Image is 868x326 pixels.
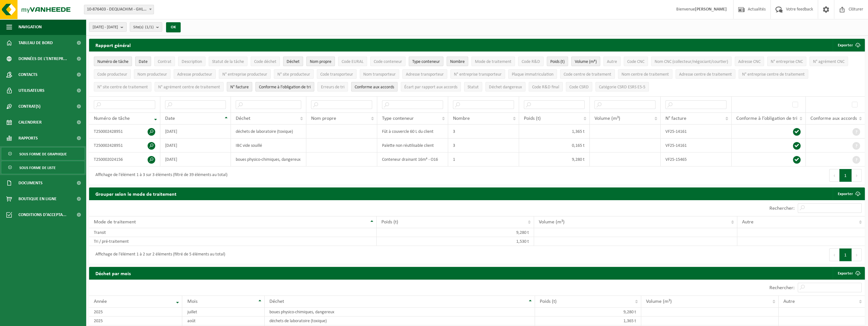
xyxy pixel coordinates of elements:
[540,299,557,304] span: Poids (t)
[84,5,154,14] span: 10-876403 - DEQUACHIM - GHLIN
[317,69,357,79] button: Code transporteurCode transporteur: Activate to sort
[618,69,672,79] button: Nom centre de traitementNom centre de traitement: Activate to sort
[18,19,42,35] span: Navigation
[306,57,335,66] button: Nom propreNom propre: Activate to sort
[310,59,331,64] span: Nom propre
[769,285,795,290] label: Rechercher:
[377,139,448,153] td: Palette non réutilisable client
[219,69,271,79] button: N° entreprise producteurN° entreprise producteur: Activate to sort
[448,139,519,153] td: 3
[621,72,669,77] span: Nom centre de traitement
[852,248,862,261] button: Next
[174,69,216,79] button: Adresse producteurAdresse producteur: Activate to sort
[236,116,250,121] span: Déchet
[409,57,443,66] button: Type conteneurType conteneur: Activate to sort
[18,35,53,51] span: Tableau de bord
[529,82,563,92] button: Code R&D finalCode R&amp;D final: Activate to sort
[92,170,227,181] div: Affichage de l'élément 1 à 3 sur 3 éléments (filtré de 39 éléments au total)
[182,308,264,316] td: juillet
[145,25,154,29] count: (1/1)
[231,153,306,166] td: boues physico-chimiques, dangereux
[839,169,852,182] button: 1
[571,57,600,66] button: Volume (m³)Volume (m³): Activate to sort
[97,72,127,77] span: Code producteur
[320,72,353,77] span: Code transporteur
[137,72,167,77] span: Nom producteur
[381,220,398,225] span: Poids (t)
[742,72,805,77] span: N° entreprise centre de traitement
[139,59,148,64] span: Date
[464,82,482,92] button: StatutStatut: Activate to sort
[489,85,522,90] span: Déchet dangereux
[133,23,154,32] span: Site(s)
[94,69,131,79] button: Code producteurCode producteur: Activate to sort
[519,125,590,139] td: 1,365 t
[265,316,535,325] td: déchets de laboratoire (toxique)
[160,139,231,153] td: [DATE]
[89,153,160,166] td: T250002024156
[89,267,137,279] h2: Déchet par mois
[18,191,57,207] span: Boutique en ligne
[839,248,852,261] button: 1
[833,39,864,51] button: Exporter
[475,59,511,64] span: Mode de traitement
[89,139,160,153] td: T250002428951
[254,59,276,64] span: Code déchet
[18,130,38,146] span: Rapports
[651,57,732,66] button: Nom CNC (collecteur/négociant/courtier)Nom CNC (collecteur/négociant/courtier): Activate to sort
[255,82,314,92] button: Conforme à l’obligation de tri : Activate to sort
[89,228,377,237] td: Transit
[84,5,154,14] span: 10-876403 - DEQUACHIM - GHLIN
[377,228,534,237] td: 9,280 t
[182,316,264,325] td: août
[401,82,461,92] button: Écart par rapport aux accordsÉcart par rapport aux accords: Activate to sort
[575,59,597,64] span: Volume (m³)
[134,69,170,79] button: Nom producteurNom producteur: Activate to sort
[18,207,66,223] span: Conditions d'accepta...
[564,72,611,77] span: Code centre de traitement
[227,82,252,92] button: N° factureN° facture: Activate to sort
[485,82,525,92] button: Déchet dangereux : Activate to sort
[317,82,348,92] button: Erreurs de triErreurs de tri: Activate to sort
[809,57,848,66] button: N° agrément CNCN° agrément CNC: Activate to sort
[406,72,444,77] span: Adresse transporteur
[539,220,565,225] span: Volume (m³)
[512,72,553,77] span: Plaque immatriculation
[661,139,732,153] td: VF25-14161
[187,299,197,304] span: Mois
[813,59,844,64] span: N° agrément CNC
[374,59,402,64] span: Code conteneur
[2,161,84,173] a: Sous forme de liste
[93,23,118,32] span: [DATE] - [DATE]
[19,162,56,174] span: Sous forme de liste
[661,153,732,166] td: VF25-15465
[94,220,136,225] span: Mode de traitement
[599,85,645,90] span: Catégorie CSRD ESRS E5-5
[231,139,306,153] td: IBC vide souillé
[518,57,544,66] button: Code R&DCode R&amp;D: Activate to sort
[624,57,648,66] button: Code CNCCode CNC: Activate to sort
[736,116,797,121] span: Conforme à l’obligation de tri
[89,22,127,32] button: [DATE] - [DATE]
[135,57,151,66] button: DateDate: Activate to sort
[18,98,40,114] span: Contrat(s)
[603,57,621,66] button: AutreAutre: Activate to sort
[524,116,541,121] span: Poids (t)
[18,83,45,98] span: Utilisateurs
[665,116,686,121] span: N° facture
[160,125,231,139] td: [DATE]
[212,59,244,64] span: Statut de la tâche
[158,59,171,64] span: Contrat
[321,85,344,90] span: Erreurs de tri
[655,59,728,64] span: Nom CNC (collecteur/négociant/courtier)
[767,57,806,66] button: N° entreprise CNCN° entreprise CNC: Activate to sort
[447,57,468,66] button: NombreNombre: Activate to sort
[448,153,519,166] td: 1
[829,248,839,261] button: Previous
[166,22,181,32] button: OK
[594,116,620,121] span: Volume (m³)
[97,59,128,64] span: Numéro de tâche
[377,153,448,166] td: Conteneur drainant 16m³ - O16
[94,116,130,121] span: Numéro de tâche
[679,72,732,77] span: Adresse centre de traitement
